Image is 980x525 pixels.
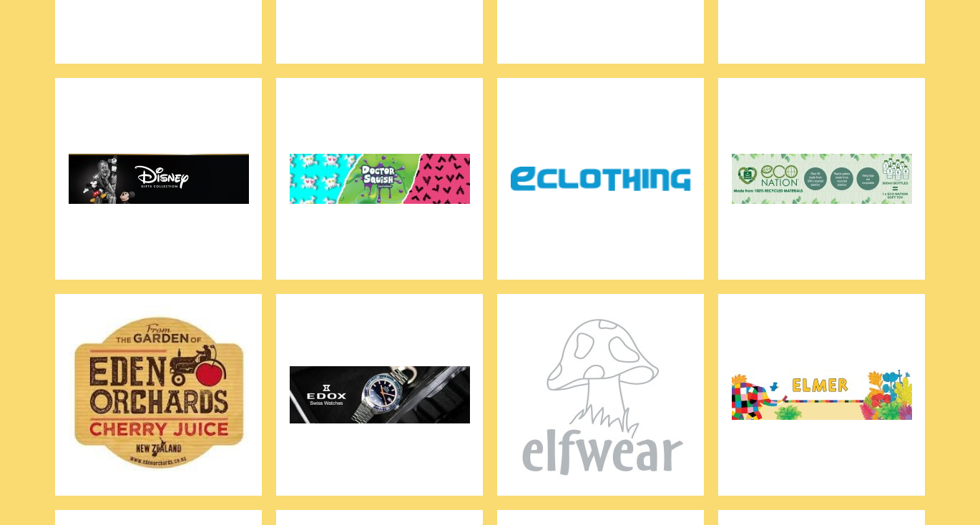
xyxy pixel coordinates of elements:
img: Eden Orchards [69,305,249,484]
a: Eclothing [497,78,704,280]
a: Elmer [718,294,925,496]
img: DOCTOR SQUISH [290,89,470,268]
img: ECO NATION [732,89,912,268]
img: Eclothing [511,89,691,268]
a: DISNEY GIFTS [55,78,262,280]
a: Edox [276,294,483,496]
img: DISNEY GIFTS [69,89,249,268]
img: Elmer [732,305,912,484]
a: Elfwear [497,294,704,496]
img: Elfwear [511,305,691,484]
img: Edox [290,305,470,484]
a: DOCTOR SQUISH [276,78,483,280]
a: Eden Orchards [55,294,262,496]
a: ECO NATION [718,78,925,280]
